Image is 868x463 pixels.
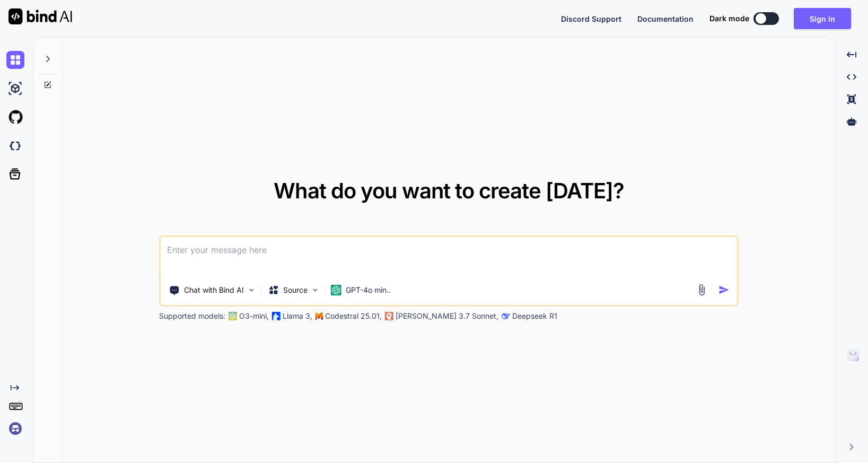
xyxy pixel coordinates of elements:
[274,178,624,204] span: What do you want to create [DATE]?
[6,80,24,98] img: ai-studio
[561,14,621,23] span: Discord Support
[6,51,24,69] img: chat
[385,312,393,320] img: claude
[696,284,708,296] img: attachment
[561,13,621,24] button: Discord Support
[331,285,341,295] img: GPT-4o mini
[502,312,510,320] img: claude
[396,311,498,321] p: [PERSON_NAME] 3.7 Sonnet,
[718,284,730,295] img: icon
[311,285,320,294] img: Pick Models
[272,312,280,320] img: Llama2
[6,108,24,126] img: githubLight
[325,311,382,321] p: Codestral 25.01,
[637,13,694,24] button: Documentation
[159,311,225,321] p: Supported models:
[239,311,269,321] p: O3-mini,
[247,285,256,294] img: Pick Tools
[229,312,237,320] img: GPT-4
[637,14,694,23] span: Documentation
[283,285,308,295] p: Source
[709,13,749,24] span: Dark mode
[315,312,323,320] img: Mistral-AI
[794,8,851,29] button: Sign in
[283,311,312,321] p: Llama 3,
[8,8,72,24] img: Bind AI
[512,311,557,321] p: Deepseek R1
[346,285,391,295] p: GPT-4o min..
[6,137,24,155] img: darkCloudIdeIcon
[6,420,24,438] img: signin
[184,285,244,295] p: Chat with Bind AI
